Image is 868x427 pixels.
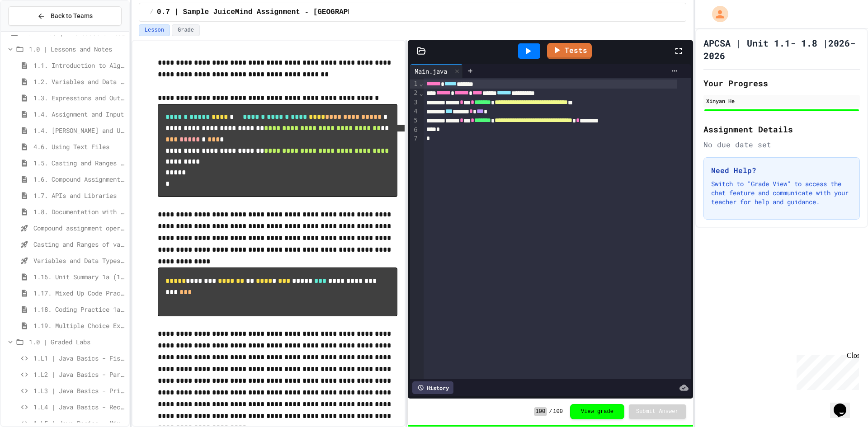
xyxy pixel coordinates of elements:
[410,80,419,89] div: 1
[410,89,419,98] div: 2
[793,352,859,390] iframe: chat widget
[711,179,852,206] p: Switch to "Grade View" to access the chat feature and communicate with your teacher for help and ...
[703,139,860,150] div: No due date set
[410,116,419,125] div: 5
[419,80,424,87] span: Fold line
[33,142,125,151] span: 4.6. Using Text Files
[553,408,563,415] span: 100
[410,98,419,107] div: 3
[33,77,125,86] span: 1.2. Variables and Data Types
[33,93,125,103] span: 1.3. Expressions and Output [New]
[172,24,200,36] button: Grade
[711,165,852,176] h3: Need Help?
[33,239,125,249] span: Casting and Ranges of variables - Quiz
[703,4,731,24] div: My Account
[33,61,125,70] span: 1.1. Introduction to Algorithms, Programming, and Compilers
[33,402,125,412] span: 1.L4 | Java Basics - Rectangle Lab
[534,407,547,416] span: 100
[549,408,552,415] span: /
[33,174,125,184] span: 1.6. Compound Assignment Operators
[410,126,419,135] div: 6
[29,337,125,347] span: 1.0 | Graded Labs
[33,191,125,200] span: 1.7. APIs and Libraries
[33,207,125,216] span: 1.8. Documentation with Comments and Preconditions
[410,64,463,78] div: Main.java
[33,288,125,298] span: 1.17. Mixed Up Code Practice 1.1-1.6
[33,256,125,265] span: Variables and Data Types - Quiz
[33,109,125,119] span: 1.4. Assignment and Input
[703,77,860,89] h2: Your Progress
[4,4,62,57] div: Chat with us now!Close
[419,89,424,97] span: Fold line
[33,370,125,379] span: 1.L2 | Java Basics - Paragraphs Lab
[150,9,153,16] span: /
[51,11,93,21] span: Back to Teams
[33,321,125,330] span: 1.19. Multiple Choice Exercises for Unit 1a (1.1-1.6)
[33,353,125,363] span: 1.L1 | Java Basics - Fish Lab
[33,305,125,314] span: 1.18. Coding Practice 1a (1.1-1.6)
[410,107,419,116] div: 4
[29,44,125,54] span: 1.0 | Lessons and Notes
[547,43,592,59] a: Tests
[703,37,860,62] h1: APCSA | Unit 1.1- 1.8 |2026-2026
[33,126,125,135] span: 1.4. [PERSON_NAME] and User Input
[139,24,170,36] button: Lesson
[830,391,859,418] iframe: chat widget
[412,381,453,394] div: History
[33,272,125,282] span: 1.16. Unit Summary 1a (1.1-1.6)
[157,7,387,18] span: 0.7 | Sample JuiceMind Assignment - [GEOGRAPHIC_DATA]
[8,6,122,26] button: Back to Teams
[33,223,125,233] span: Compound assignment operators - Quiz
[706,97,857,105] div: Xinyan He
[410,134,419,143] div: 7
[636,408,679,415] span: Submit Answer
[703,123,860,136] h2: Assignment Details
[33,158,125,168] span: 1.5. Casting and Ranges of Values
[629,404,686,419] button: Submit Answer
[33,386,125,395] span: 1.L3 | Java Basics - Printing Code Lab
[410,66,452,76] div: Main.java
[570,404,624,419] button: View grade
